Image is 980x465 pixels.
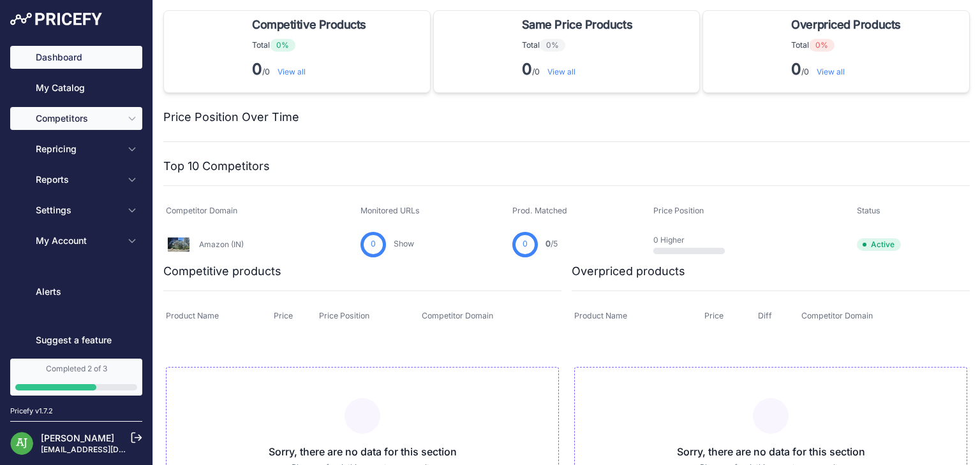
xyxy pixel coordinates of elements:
span: 0 [371,238,376,250]
span: Product Name [166,311,219,320]
button: Reports [10,168,142,191]
span: Status [857,206,880,215]
span: Monitored URLs [360,206,420,215]
a: Suggest a feature [10,329,142,352]
p: 0 Higher [653,235,735,245]
span: Overpriced Products [791,16,900,34]
span: Competitor Domain [166,206,237,215]
span: Repricing [36,143,119,155]
button: Settings [10,199,142,222]
nav: Sidebar [10,46,142,352]
p: Total [252,39,371,52]
button: My Account [10,229,142,252]
p: /0 [252,59,371,80]
img: Pricefy Logo [10,13,102,25]
a: Completed 2 of 3 [10,359,142,396]
h3: Sorry, there are no data for this section [177,444,548,459]
a: Amazon (IN) [199,240,244,249]
span: 0 [546,239,551,248]
strong: 0 [252,60,262,78]
span: 0% [809,39,835,52]
span: Active [857,238,901,251]
a: View all [547,67,575,76]
span: Competitors [36,112,119,125]
div: Completed 2 of 3 [15,364,137,374]
strong: 0 [791,60,801,78]
p: Total [791,39,905,52]
a: 0/5 [546,239,558,248]
span: 0% [270,39,295,52]
p: Total [522,39,637,52]
span: My Account [36,234,119,247]
span: Price Position [319,311,369,320]
h2: Competitive products [163,262,281,280]
span: Competitive Products [252,16,366,34]
span: Price [704,311,724,320]
span: Price Position [653,206,704,215]
p: /0 [522,59,637,80]
button: Competitors [10,107,142,130]
h2: Top 10 Competitors [163,157,270,175]
button: Repricing [10,138,142,161]
a: [PERSON_NAME] [41,433,114,443]
div: Pricefy v1.7.2 [10,406,53,417]
span: Same Price Products [522,16,632,34]
a: Dashboard [10,46,142,69]
h2: Price Position Over Time [163,108,299,126]
p: /0 [791,59,905,80]
strong: 0 [522,60,532,78]
h3: Sorry, there are no data for this section [585,444,956,459]
span: Diff [758,311,772,320]
span: Prod. Matched [512,206,567,215]
h2: Overpriced products [572,262,685,280]
span: Competitor Domain [801,311,873,320]
span: 0% [540,39,565,52]
a: Alerts [10,280,142,303]
span: Product Name [574,311,627,320]
a: View all [278,67,306,76]
span: Settings [36,204,119,217]
span: Price [274,311,293,320]
a: Show [394,239,414,248]
span: Reports [36,173,119,186]
span: Competitor Domain [422,311,493,320]
span: 0 [523,238,528,250]
a: My Catalog [10,76,142,99]
a: [EMAIL_ADDRESS][DOMAIN_NAME] [41,445,174,454]
a: View all [817,67,845,76]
